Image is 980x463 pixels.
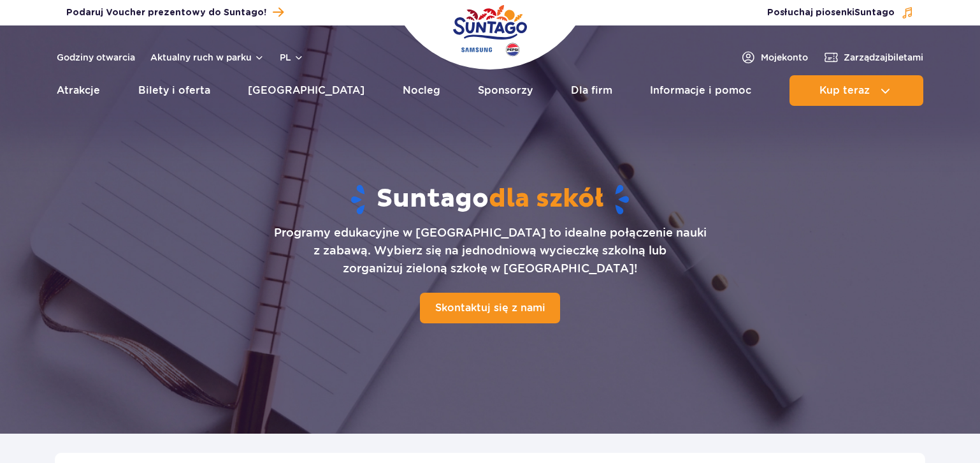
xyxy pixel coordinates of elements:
h1: Suntago [80,183,900,216]
button: pl [280,51,304,64]
a: Dla firm [571,75,612,106]
a: Skontaktuj się z nami [420,293,560,323]
span: Podaruj Voucher prezentowy do Suntago! [66,6,266,19]
p: Programy edukacyjne w [GEOGRAPHIC_DATA] to idealne połączenie nauki z zabawą. Wybierz się na jedn... [274,224,707,277]
a: [GEOGRAPHIC_DATA] [248,75,364,106]
button: Posłuchaj piosenkiSuntago [767,6,914,19]
a: Zarządzajbiletami [823,50,923,65]
button: Aktualny ruch w parku [150,52,264,62]
span: Suntago [854,8,895,17]
span: Skontaktuj się z nami [435,302,545,314]
span: Kup teraz [819,85,870,96]
span: Posłuchaj piosenki [767,6,895,19]
a: Bilety i oferta [138,75,210,106]
span: dla szkół [489,183,603,215]
a: Nocleg [403,75,440,106]
a: Atrakcje [57,75,100,106]
a: Mojekonto [740,50,808,65]
a: Godziny otwarcia [57,51,135,64]
span: Moje konto [761,51,808,64]
a: Sponsorzy [478,75,533,106]
span: Zarządzaj biletami [844,51,923,64]
button: Kup teraz [789,75,923,106]
a: Podaruj Voucher prezentowy do Suntago! [66,4,284,21]
a: Informacje i pomoc [650,75,751,106]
